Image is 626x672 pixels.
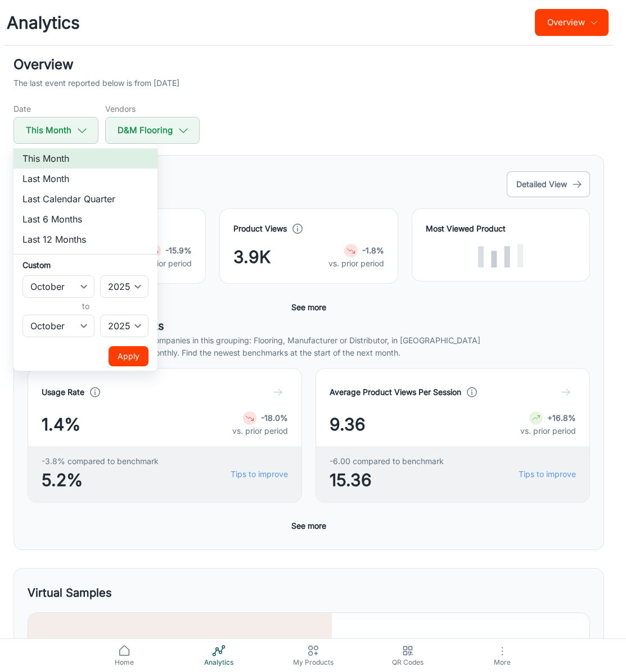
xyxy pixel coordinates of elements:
li: Last Calendar Quarter [13,189,157,209]
li: Last 6 Months [13,209,157,229]
li: Last Month [13,169,157,189]
li: Last 12 Months [13,229,157,249]
h6: to [25,300,146,312]
li: This Month [13,148,157,169]
button: Apply [109,346,148,366]
h6: Custom [22,259,148,271]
